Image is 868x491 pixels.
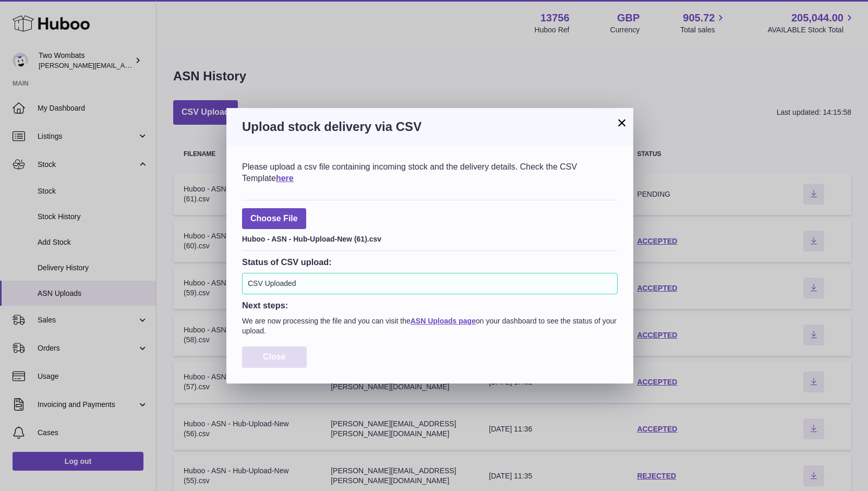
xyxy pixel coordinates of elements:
span: Close [263,352,286,361]
h3: Next steps: [242,300,618,311]
h3: Upload stock delivery via CSV [242,118,618,135]
button: Close [242,346,307,368]
div: Please upload a csv file containing incoming stock and the delivery details. Check the CSV Template [242,161,618,184]
a: ASN Uploads page [411,317,476,325]
button: × [616,116,628,129]
p: We are now processing the file and you can visit the on your dashboard to see the status of your ... [242,316,618,336]
div: CSV Uploaded [242,273,618,294]
a: here [276,174,294,183]
h3: Status of CSV upload: [242,256,618,268]
span: Choose File [242,208,306,230]
div: Huboo - ASN - Hub-Upload-New (61).csv [242,232,618,244]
